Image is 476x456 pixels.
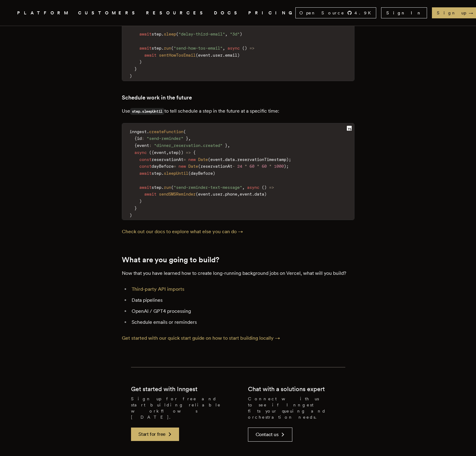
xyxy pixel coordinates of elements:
[247,185,259,190] span: async
[169,150,178,155] span: step
[248,385,325,393] h2: Chat with a solutions expert
[137,136,142,141] span: id
[139,32,152,36] span: await
[262,185,264,190] span: (
[144,192,156,196] span: await
[193,150,196,155] span: {
[166,150,169,155] span: ,
[223,53,225,58] span: .
[210,192,213,196] span: .
[248,428,292,442] a: Contact us
[230,32,240,36] span: "3d"
[237,164,242,169] span: 24
[289,157,291,162] span: ;
[149,143,152,148] span: :
[147,129,149,134] span: .
[213,192,223,196] span: user
[178,32,225,36] span: "delay-third-email"
[196,192,198,196] span: (
[164,185,171,190] span: run
[174,185,242,190] span: "send-reminder-text-message"
[240,32,242,36] span: )
[225,53,237,58] span: email
[381,7,427,18] a: Sign In
[248,9,295,17] a: PRICING
[223,157,225,162] span: .
[174,46,223,50] span: "send-how-tos-email"
[198,53,210,58] span: event
[129,129,147,134] span: inngest
[210,53,213,58] span: .
[245,46,247,50] span: )
[186,150,191,155] span: =>
[137,143,149,148] span: event
[122,335,280,341] a: Get started with our quick start guide on how to start building locally →
[152,185,161,190] span: step
[139,46,152,50] span: await
[139,171,152,176] span: await
[264,192,267,196] span: )
[139,199,142,204] span: )
[210,157,223,162] span: event
[17,9,71,17] button: PLATFORM
[354,10,375,16] span: 4.9 K
[269,185,274,190] span: =>
[161,32,164,36] span: .
[249,46,254,50] span: =>
[227,143,230,148] span: ,
[232,164,235,169] span: -
[154,150,166,155] span: event
[152,171,161,176] span: step
[237,53,240,58] span: )
[249,164,254,169] span: 60
[147,136,183,141] span: "send-reminder"
[196,53,198,58] span: (
[152,164,174,169] span: dayBefore
[225,157,235,162] span: data
[129,213,132,218] span: )
[161,171,164,176] span: .
[134,150,147,155] span: async
[159,53,196,58] span: sentHowTosEmail
[262,164,267,169] span: 60
[237,192,240,196] span: ,
[164,32,176,36] span: sleep
[142,136,144,141] span: :
[132,286,184,292] a: Third-party API imports
[129,73,132,78] span: )
[146,9,207,17] span: RESOURCES
[134,66,137,71] span: }
[286,157,289,162] span: )
[178,164,186,169] span: new
[139,185,152,190] span: await
[161,46,164,50] span: .
[274,164,284,169] span: 1000
[159,192,196,196] span: sendSMSReminder
[183,129,186,134] span: (
[134,143,137,148] span: {
[144,53,156,58] span: await
[248,396,345,420] p: Connect with us to see if Inngest fits your queuing and orchestration needs.
[164,46,171,50] span: run
[176,32,178,36] span: (
[225,143,227,148] span: }
[181,150,183,155] span: )
[208,157,210,162] span: (
[134,136,137,141] span: {
[139,59,142,64] span: )
[134,206,137,211] span: }
[139,157,152,162] span: const
[198,164,201,169] span: (
[198,192,210,196] span: event
[188,171,191,176] span: (
[191,171,213,176] span: dayBefore
[183,157,186,162] span: =
[171,46,174,50] span: (
[188,136,191,141] span: ,
[242,185,245,190] span: ,
[201,164,232,169] span: reservationAt
[161,185,164,190] span: .
[130,296,354,305] li: Data pipelines
[186,136,188,141] span: }
[78,9,139,17] a: CUSTOMERS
